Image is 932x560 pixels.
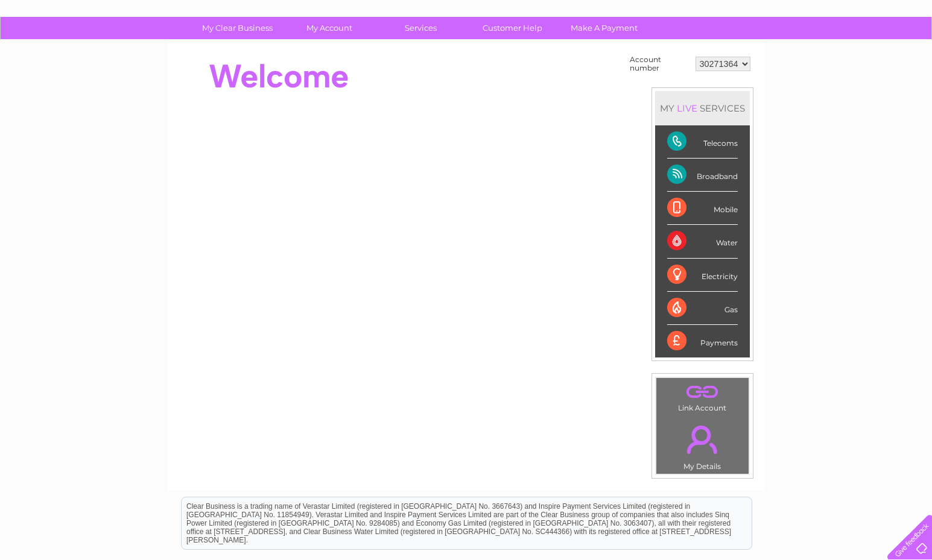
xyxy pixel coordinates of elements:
[371,17,471,39] a: Services
[667,325,738,357] div: Payments
[33,31,94,68] img: logo.png
[827,51,845,60] a: Blog
[667,125,738,159] div: Telecoms
[655,91,750,125] div: MY SERVICES
[656,415,749,474] td: My Details
[656,377,749,415] td: Link Account
[784,51,820,60] a: Telecoms
[188,17,287,39] a: My Clear Business
[667,192,738,225] div: Mobile
[463,17,562,39] a: Customer Help
[667,225,738,258] div: Water
[667,292,738,325] div: Gas
[674,102,700,114] div: LIVE
[667,259,738,292] div: Electricity
[705,6,788,21] a: 0333 014 3131
[627,52,693,75] td: Account number
[750,51,776,60] a: Energy
[892,51,921,60] a: Log out
[182,7,752,58] div: Clear Business is a trading name of Verastar Limited (registered in [GEOGRAPHIC_DATA] No. 3667643...
[554,17,654,39] a: Make A Payment
[659,418,746,461] a: .
[667,159,738,192] div: Broadband
[659,381,746,402] a: .
[852,51,881,60] a: Contact
[279,17,379,39] a: My Account
[720,51,743,60] a: Water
